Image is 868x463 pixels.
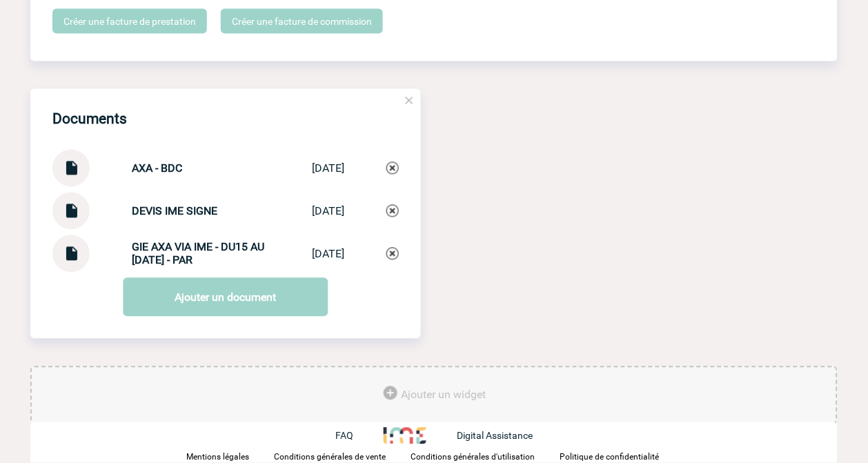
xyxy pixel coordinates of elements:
a: FAQ [335,429,384,442]
strong: GIE AXA VIA IME - DU15 AU [DATE] - PAR [132,241,264,267]
strong: AXA - BDC [132,162,182,175]
h4: Documents [52,111,127,128]
a: Politique de confidentialité [560,450,682,463]
img: Supprimer [386,205,399,217]
div: [DATE] [312,162,344,175]
p: FAQ [335,431,353,442]
img: http://www.idealmeetingsevents.fr/ [384,428,426,444]
p: Conditions générales d'utilisation [411,453,535,462]
p: Politique de confidentialité [560,453,660,462]
img: Supprimer [386,162,399,175]
a: Conditions générales de vente [275,450,411,463]
div: Ajouter des outils d'aide à la gestion de votre événement [30,366,838,424]
p: Mentions légales [187,453,250,462]
a: Ajouter un document [124,278,328,317]
img: Supprimer [386,248,399,260]
span: Ajouter un widget [402,388,486,402]
a: Conditions générales d'utilisation [411,450,560,463]
strong: DEVIS IME SIGNE [132,205,217,218]
div: [DATE] [312,248,344,261]
a: Créer une facture de prestation [52,9,207,34]
div: [DATE] [312,205,344,218]
img: close.png [403,95,415,107]
p: Digital Assistance [457,431,533,442]
a: Mentions légales [187,450,275,463]
p: Conditions générales de vente [275,453,386,462]
a: Créer une facture de commission [221,9,383,34]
